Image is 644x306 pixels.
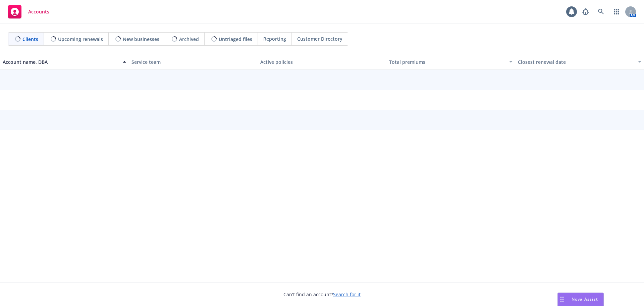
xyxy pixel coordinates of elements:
[579,5,592,18] a: Report a Bug
[283,291,361,298] span: Can't find an account?
[3,58,119,65] div: Account name, DBA
[389,58,505,65] div: Total premiums
[258,54,386,70] button: Active policies
[557,293,604,306] button: Nova Assist
[610,5,623,18] a: Switch app
[219,36,252,43] span: Untriaged files
[297,35,342,42] span: Customer Directory
[518,58,634,65] div: Closest renewal date
[5,2,52,21] a: Accounts
[594,5,608,18] a: Search
[28,9,49,14] span: Accounts
[131,58,255,65] div: Service team
[558,293,566,306] div: Drag to move
[22,36,38,43] span: Clients
[515,54,644,70] button: Closest renewal date
[263,35,286,42] span: Reporting
[260,58,384,65] div: Active policies
[333,291,361,298] a: Search for it
[58,36,103,43] span: Upcoming renewals
[179,36,199,43] span: Archived
[572,296,598,302] span: Nova Assist
[123,36,159,43] span: New businesses
[386,54,515,70] button: Total premiums
[129,54,258,70] button: Service team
